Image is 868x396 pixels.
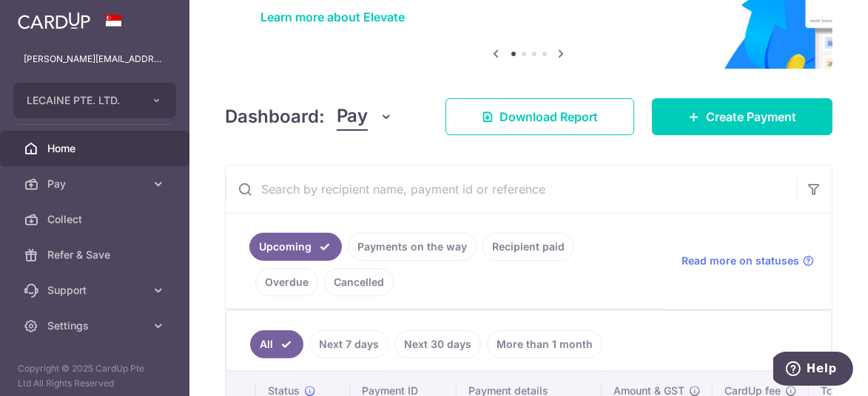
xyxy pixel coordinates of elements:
[255,268,318,296] a: Overdue
[309,330,388,358] a: Next 7 days
[226,165,796,213] input: Search by recipient name, payment id or reference
[337,103,368,131] span: Pay
[394,330,481,358] a: Next 30 days
[24,52,166,66] p: [PERSON_NAME][EMAIL_ADDRESS][DOMAIN_NAME]
[773,352,853,389] iframe: Opens a widget where you can find more information
[337,103,394,131] button: Pay
[250,330,303,358] a: All
[652,98,832,135] a: Create Payment
[706,108,796,126] span: Create Payment
[18,12,90,30] img: CardUp
[487,330,602,358] a: More than 1 month
[47,283,145,298] span: Support
[47,212,145,227] span: Collect
[260,10,405,24] a: Learn more about Elevate
[324,268,394,296] a: Cancelled
[27,93,136,108] span: LECAINE PTE. LTD.
[499,108,598,126] span: Download Report
[682,253,799,268] span: Read more on statuses
[47,177,145,191] span: Pay
[47,318,145,333] span: Settings
[682,253,814,268] a: Read more on statuses
[482,233,574,261] a: Recipient paid
[445,98,634,135] a: Download Report
[47,141,145,156] span: Home
[225,103,325,130] h4: Dashboard:
[249,233,342,261] a: Upcoming
[13,83,176,118] button: LECAINE PTE. LTD.
[348,233,477,261] a: Payments on the way
[47,247,145,262] span: Refer & Save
